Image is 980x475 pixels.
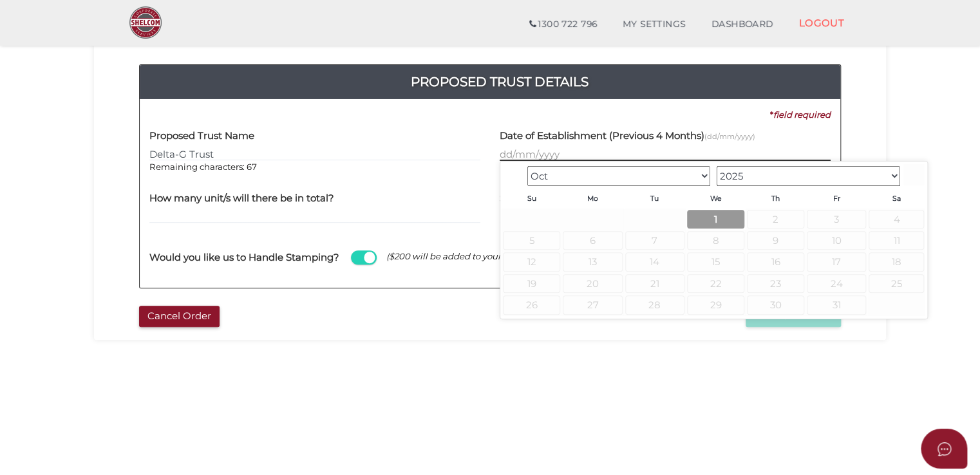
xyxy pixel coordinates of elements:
span: 18 [869,252,924,271]
span: 27 [563,295,622,314]
button: Open asap [921,429,967,469]
a: DASHBOARD [699,12,786,37]
span: 23 [747,274,804,293]
span: 17 [807,252,866,271]
span: 3 [807,210,866,228]
span: Tuesday [650,194,659,203]
span: 31 [807,295,866,314]
span: 4 [869,210,924,228]
a: LOGOUT [786,10,857,36]
span: 16 [747,252,804,271]
span: 24 [807,274,866,293]
h4: Date of Establishment (Previous 4 Months) [500,131,755,142]
span: 10 [807,231,866,250]
span: 14 [625,252,684,271]
span: Friday [833,194,840,203]
span: 30 [747,295,804,314]
span: Wednesday [710,194,721,203]
span: Sunday [527,194,536,203]
a: Prev [503,164,523,185]
a: Next [903,164,924,185]
i: field required [773,109,831,120]
span: 2 [747,210,804,228]
span: 11 [869,231,924,250]
span: 22 [687,274,744,293]
span: 6 [563,231,622,250]
span: Monday [587,194,598,203]
span: Remaining characters: 67 [149,162,257,172]
span: 15 [687,252,744,271]
span: 21 [625,274,684,293]
span: 5 [503,231,560,250]
h4: Would you like us to Handle Stamping? [149,252,339,263]
input: dd/mm/yyyy [500,147,831,161]
span: 29 [687,295,744,314]
h4: Proposed Trust Details [149,71,850,92]
span: 19 [503,274,560,293]
span: 25 [869,274,924,293]
span: 28 [625,295,684,314]
h4: Proposed Trust Name [149,131,254,142]
a: 1 [687,210,744,228]
span: ($200 will be added to your application for State Revenue Fees) [386,250,652,263]
h4: How many unit/s will there be in total? [149,193,334,204]
span: 20 [563,274,622,293]
span: Thursday [771,194,780,203]
small: (dd/mm/yyyy) [704,132,755,141]
span: 13 [563,252,622,271]
button: Cancel Order [139,306,220,327]
a: MY SETTINGS [610,12,699,37]
span: 7 [625,231,684,250]
a: 1300 722 796 [516,12,610,37]
span: 8 [687,231,744,250]
span: Saturday [892,194,901,203]
span: 9 [747,231,804,250]
span: 26 [503,295,560,314]
span: 12 [503,252,560,271]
